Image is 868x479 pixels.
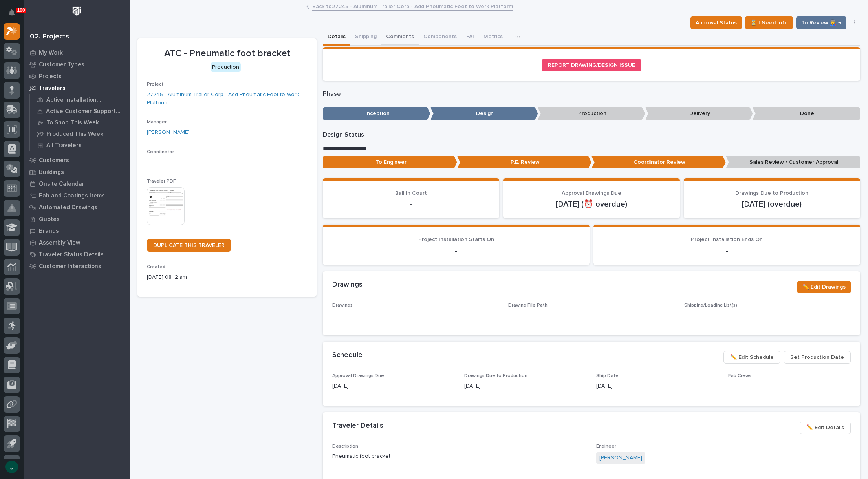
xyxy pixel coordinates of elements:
[46,108,124,115] p: Active Customer Support Travelers
[30,33,69,41] div: 02. Projects
[24,154,130,166] a: Customers
[24,178,130,190] a: Onsite Calendar
[39,263,101,270] p: Customer Interactions
[147,158,307,166] p: -
[350,29,381,46] button: Shipping
[745,16,793,29] button: ⏳ I Need Info
[753,107,860,120] p: Done
[802,282,846,292] span: ✏️ Edit Drawings
[147,128,190,137] a: [PERSON_NAME]
[332,246,580,256] p: -
[24,47,130,59] a: My Work
[790,353,844,362] span: Set Production Date
[603,246,851,256] p: -
[147,91,307,107] a: 27245 - Aluminum Trailer Corp - Add Pneumatic Feet to Work Platform
[17,7,25,13] p: 100
[548,62,635,68] span: REPORT DRAWING/DESIGN ISSUE
[750,18,788,27] span: ⏳ I Need Info
[508,303,548,308] span: Drawing File Path
[147,239,231,252] a: DUPLICATE THIS TRAVELER
[542,59,641,71] a: REPORT DRAWING/DESIGN ISSUE
[332,303,353,308] span: Drawings
[735,190,808,196] span: Drawings Due to Production
[800,422,851,434] button: ✏️ Edit Details
[24,70,130,82] a: Projects
[696,18,737,27] span: Approval Status
[147,150,174,154] span: Coordinator
[24,166,130,178] a: Buildings
[46,97,124,104] p: Active Installation Travelers
[24,260,130,272] a: Customer Interactions
[730,353,774,362] span: ✏️ Edit Schedule
[147,273,307,282] p: [DATE] 08:12 am
[332,452,587,461] p: Pneumatic foot bracket
[24,237,130,249] a: Assembly View
[323,131,860,139] p: Design Status
[39,192,105,199] p: Fab and Coatings Items
[323,107,430,120] p: Inception
[46,131,103,138] p: Produced This Week
[513,199,670,209] p: [DATE] (⏰ overdue)
[39,239,80,247] p: Assembly View
[599,454,642,462] a: [PERSON_NAME]
[39,181,84,188] p: Onsite Calendar
[562,190,621,196] span: Approval Drawings Due
[332,422,383,430] h2: Traveler Details
[728,382,851,390] p: -
[39,73,62,80] p: Projects
[30,117,130,128] a: To Shop This Week
[147,48,307,59] p: ATC - Pneumatic foot bracket
[801,18,841,27] span: To Review 👨‍🏭 →
[691,237,763,242] span: Project Installation Ends On
[806,423,844,432] span: ✏️ Edit Details
[464,373,527,378] span: Drawings Due to Production
[30,106,130,117] a: Active Customer Support Travelers
[332,382,455,390] p: [DATE]
[796,16,846,29] button: To Review 👨‍🏭 →
[147,82,163,87] span: Project
[596,382,719,390] p: [DATE]
[39,228,59,235] p: Brands
[39,49,63,57] p: My Work
[690,16,742,29] button: Approval Status
[46,142,82,149] p: All Travelers
[312,2,513,11] a: Back to27245 - Aluminum Trailer Corp - Add Pneumatic Feet to Work Platform
[24,225,130,237] a: Brands
[70,4,84,18] img: Workspace Logo
[147,120,167,124] span: Manager
[332,312,499,320] p: -
[596,444,616,449] span: Engineer
[39,61,84,68] p: Customer Types
[323,156,457,169] p: To Engineer
[39,85,66,92] p: Travelers
[4,459,20,475] button: users-avatar
[645,107,753,120] p: Delivery
[591,156,726,169] p: Coordinator Review
[46,119,99,126] p: To Shop This Week
[323,29,350,46] button: Details
[30,94,130,105] a: Active Installation Travelers
[147,265,165,269] span: Created
[723,351,780,364] button: ✏️ Edit Schedule
[30,128,130,139] a: Produced This Week
[457,156,591,169] p: P.E. Review
[419,29,461,46] button: Components
[39,251,104,258] p: Traveler Status Details
[726,156,860,169] p: Sales Review / Customer Approval
[418,237,494,242] span: Project Installation Starts On
[684,312,851,320] p: -
[464,382,587,390] p: [DATE]
[381,29,419,46] button: Comments
[332,351,363,360] h2: Schedule
[596,373,619,378] span: Ship Date
[332,199,490,209] p: -
[24,213,130,225] a: Quotes
[10,9,20,22] div: Notifications100
[461,29,479,46] button: FAI
[24,249,130,260] a: Traveler Status Details
[332,373,384,378] span: Approval Drawings Due
[39,157,69,164] p: Customers
[684,303,737,308] span: Shipping/Loading List(s)
[24,59,130,70] a: Customer Types
[797,281,851,293] button: ✏️ Edit Drawings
